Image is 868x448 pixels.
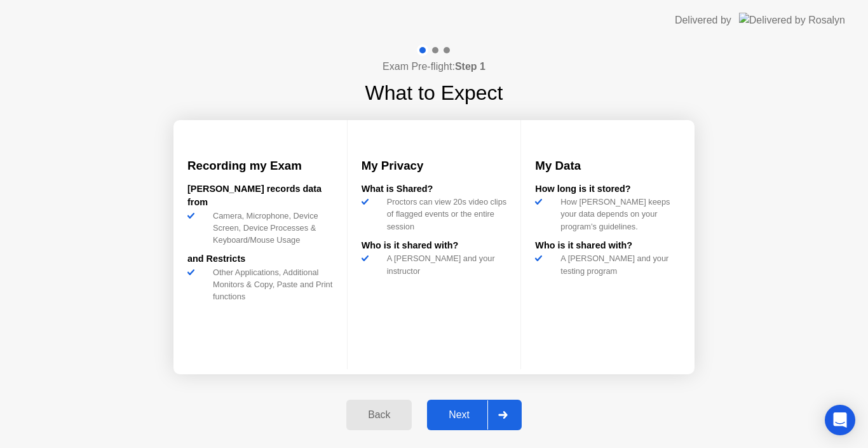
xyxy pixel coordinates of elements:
div: How long is it stored? [535,182,681,196]
h1: What to Expect [365,78,503,108]
div: Camera, Microphone, Device Screen, Device Processes & Keyboard/Mouse Usage [208,210,333,247]
div: Delivered by [675,13,731,28]
div: [PERSON_NAME] records data from [187,182,333,210]
h3: My Privacy [362,157,507,175]
div: Who is it shared with? [535,239,681,253]
div: Open Intercom Messenger [825,405,855,435]
button: Back [346,400,412,430]
div: Back [350,409,408,421]
div: Who is it shared with? [362,239,507,253]
b: Step 1 [455,61,485,72]
h3: My Data [535,157,681,175]
div: and Restricts [187,252,333,266]
div: What is Shared? [362,182,507,196]
div: A [PERSON_NAME] and your instructor [382,252,507,276]
h4: Exam Pre-flight: [383,59,485,74]
button: Next [427,400,522,430]
div: Next [431,409,487,421]
div: Proctors can view 20s video clips of flagged events or the entire session [382,196,507,233]
img: Delivered by Rosalyn [739,13,845,27]
div: A [PERSON_NAME] and your testing program [555,252,681,276]
div: Other Applications, Additional Monitors & Copy, Paste and Print functions [208,266,333,303]
div: How [PERSON_NAME] keeps your data depends on your program’s guidelines. [555,196,681,233]
h3: Recording my Exam [187,157,333,175]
